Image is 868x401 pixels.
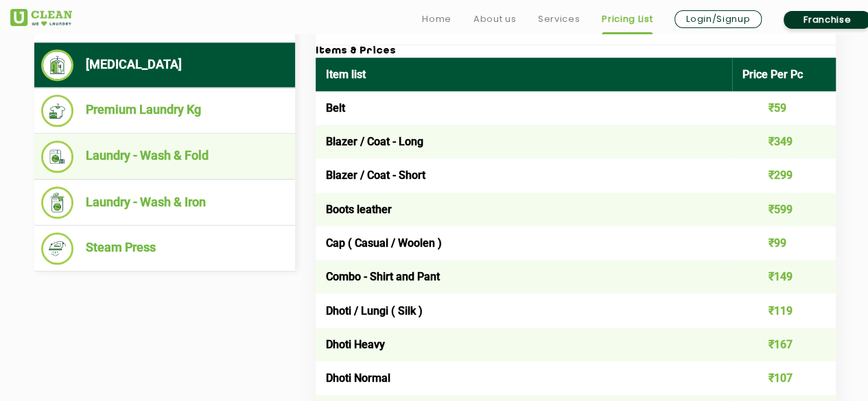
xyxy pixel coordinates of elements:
td: ₹149 [732,260,836,293]
td: Blazer / Coat - Short [316,158,732,192]
img: Premium Laundry Kg [41,95,73,127]
th: Price Per Pc [732,58,836,91]
td: Dhoti Normal [316,361,732,395]
td: ₹59 [732,91,836,125]
td: ₹107 [732,361,836,395]
li: Steam Press [41,232,288,265]
li: Premium Laundry Kg [41,95,288,127]
img: Laundry - Wash & Iron [41,186,73,219]
td: ₹599 [732,193,836,226]
td: ₹349 [732,125,836,158]
td: Dhoti / Lungi ( Silk ) [316,293,732,327]
img: Laundry - Wash & Fold [41,141,73,173]
td: Dhoti Heavy [316,328,732,361]
td: ₹99 [732,226,836,260]
td: Combo - Shirt and Pant [316,260,732,293]
img: Dry Cleaning [41,49,73,81]
td: ₹119 [732,293,836,327]
li: [MEDICAL_DATA] [41,49,288,81]
th: Item list [316,58,732,91]
a: Pricing List [602,11,653,27]
img: UClean Laundry and Dry Cleaning [10,9,72,26]
td: Cap ( Casual / Woolen ) [316,226,732,260]
li: Laundry - Wash & Iron [41,186,288,219]
li: Laundry - Wash & Fold [41,141,288,173]
a: Login/Signup [675,10,762,28]
td: Belt [316,91,732,125]
td: Boots leather [316,193,732,226]
img: Steam Press [41,232,73,265]
td: ₹167 [732,328,836,361]
a: About us [473,11,516,27]
a: Home [422,11,451,27]
a: Services [538,11,580,27]
td: ₹299 [732,158,836,192]
h3: Items & Prices [316,45,836,58]
td: Blazer / Coat - Long [316,125,732,158]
